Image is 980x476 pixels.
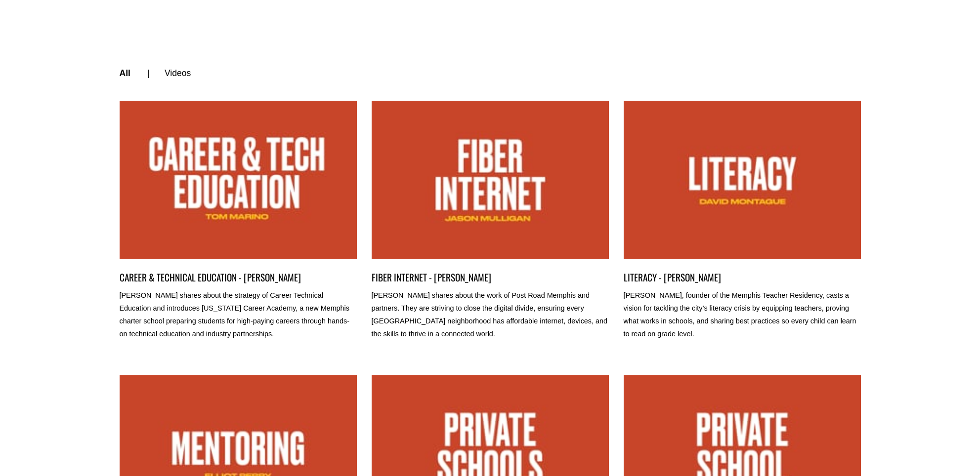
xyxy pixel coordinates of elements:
[624,289,861,341] p: [PERSON_NAME], founder of the Memphis Teacher Residency, casts a vision for tackling the city’s l...
[120,271,357,284] a: CAREER & TECHNICAL EDUCATION - [PERSON_NAME]
[165,68,191,78] a: Videos
[148,68,150,78] span: |
[120,101,357,259] a: CAREER & TECHNICAL EDUCATION - TOM MARINO
[624,271,861,284] a: LITERACY - [PERSON_NAME]
[372,289,609,341] p: [PERSON_NAME] shares about the work of Post Road Memphis and partners. They are striving to close...
[120,289,357,341] p: [PERSON_NAME] shares about the strategy of Career Technical Education and introduces [US_STATE] C...
[624,101,861,259] a: LITERACY - DAVID MONTAGUE
[372,101,609,259] a: FIBER INTERNET - JASON MULLIGAN
[372,271,609,284] a: FIBER INTERNET - [PERSON_NAME]
[120,39,861,108] nav: categories
[120,68,130,78] a: All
